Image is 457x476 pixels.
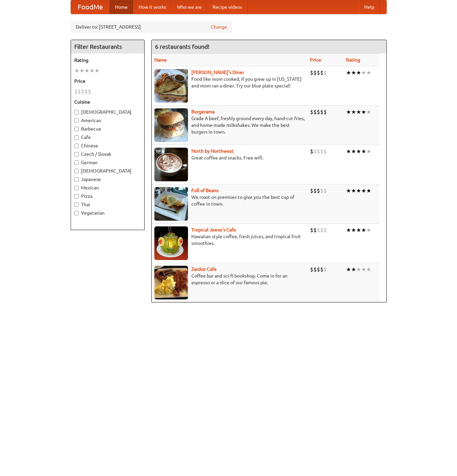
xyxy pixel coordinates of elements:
[154,154,305,161] p: Great coffee and snacks. Free wifi.
[191,266,217,272] b: Zardoz Cafe
[317,226,320,234] li: $
[361,266,366,273] li: ★
[71,40,144,53] h4: Filter Restaurants
[154,272,305,286] p: Coffee bar and sci-fi bookshop. Come in for an espresso or a slice of our famous pie.
[356,187,361,194] li: ★
[317,187,320,194] li: $
[74,125,141,132] label: Barbecue
[346,226,351,234] li: ★
[74,117,141,124] label: American
[74,134,141,141] label: Cafe
[356,266,361,273] li: ★
[320,108,323,116] li: $
[191,109,215,114] a: Burgerama
[320,148,323,155] li: $
[154,148,188,181] img: north.jpg
[346,148,351,155] li: ★
[323,148,327,155] li: $
[94,67,100,74] li: ★
[366,108,371,116] li: ★
[356,108,361,116] li: ★
[310,69,313,76] li: $
[346,57,360,63] a: Rating
[155,43,210,50] ng-pluralize: 6 restaurants found!
[154,187,188,221] img: beans.jpg
[346,108,351,116] li: ★
[361,108,366,116] li: ★
[361,187,366,194] li: ★
[154,57,167,63] a: Name
[366,69,371,76] li: ★
[71,21,232,33] div: Deliver to: [STREET_ADDRESS]
[323,108,327,116] li: $
[323,69,327,76] li: $
[351,69,356,76] li: ★
[74,203,79,207] input: Thai
[154,226,188,260] img: jeeves.jpg
[320,226,323,234] li: $
[74,135,79,140] input: Cafe
[74,109,141,115] label: [DEMOGRAPHIC_DATA]
[74,127,79,131] input: Barbecue
[74,118,79,123] input: American
[320,266,323,273] li: $
[74,144,79,148] input: Chinese
[74,78,141,84] h5: Price
[84,88,88,95] li: $
[154,194,305,207] p: We roast on premises to give you the best cup of coffee in town.
[359,0,380,14] a: Help
[74,201,141,208] label: Thai
[313,148,317,155] li: $
[71,0,110,14] a: FoodMe
[323,226,327,234] li: $
[366,226,371,234] li: ★
[74,193,141,199] label: Pizza
[154,115,305,135] p: Grade A beef, freshly ground every day, hand-cut fries, and home-made milkshakes. We make the bes...
[211,24,227,30] a: Change
[154,76,305,89] p: Food like mom cooked, if you grew up in [US_STATE] and mom ran a diner. Try our blue plate special!
[366,148,371,155] li: ★
[74,211,79,215] input: Vegetarian
[346,69,351,76] li: ★
[154,233,305,247] p: Hawaiian style coffee, fresh juices, and tropical fruit smoothies.
[351,226,356,234] li: ★
[74,184,141,191] label: Mexican
[74,110,79,114] input: [DEMOGRAPHIC_DATA]
[191,148,234,154] a: North by Northwest
[323,187,327,194] li: $
[74,176,141,183] label: Japanese
[154,266,188,299] img: zardoz.jpg
[154,69,188,103] img: sallys.jpg
[191,70,244,75] a: [PERSON_NAME]'s Diner
[81,88,84,95] li: $
[313,187,317,194] li: $
[191,188,219,193] a: Full of Beans
[74,57,141,64] h5: Rating
[88,88,91,95] li: $
[110,0,133,14] a: Home
[313,69,317,76] li: $
[361,226,366,234] li: ★
[310,108,313,116] li: $
[74,159,141,166] label: German
[191,227,236,232] a: Tropical Jeeve's Cafe
[74,151,141,157] label: Czech / Slovak
[317,266,320,273] li: $
[74,160,79,165] input: German
[74,152,79,156] input: Czech / Slovak
[317,108,320,116] li: $
[89,67,94,74] li: ★
[356,148,361,155] li: ★
[351,266,356,273] li: ★
[313,226,317,234] li: $
[366,266,371,273] li: ★
[154,108,188,142] img: burgerama.jpg
[351,187,356,194] li: ★
[310,266,313,273] li: $
[74,177,79,182] input: Japanese
[323,266,327,273] li: $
